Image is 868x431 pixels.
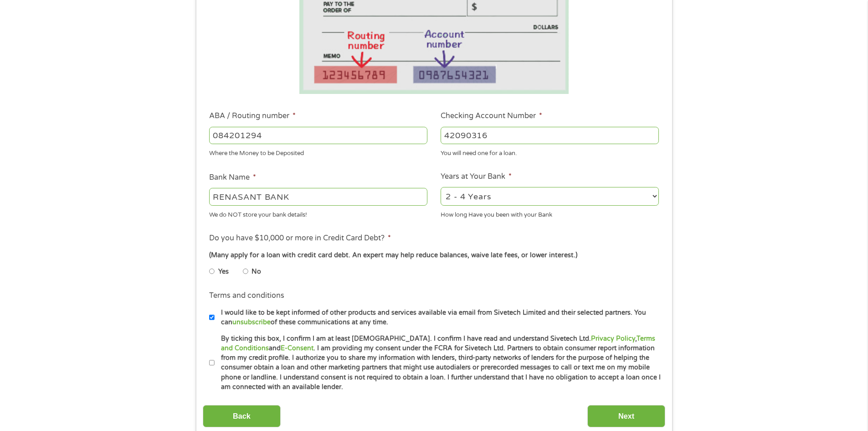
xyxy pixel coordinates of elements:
[209,111,296,121] label: ABA / Routing number
[441,111,542,121] label: Checking Account Number
[209,234,391,243] label: Do you have $10,000 or more in Credit Card Debt?
[209,250,658,260] div: (Many apply for a loan with credit card debt. An expert may help reduce balances, waive late fees...
[209,173,256,182] label: Bank Name
[209,291,284,301] label: Terms and conditions
[215,334,662,392] label: By ticking this box, I confirm I am at least [DEMOGRAPHIC_DATA]. I confirm I have read and unders...
[587,405,665,427] input: Next
[232,318,271,326] a: unsubscribe
[209,146,427,158] div: Where the Money to be Deposited
[221,335,655,352] a: Terms and Conditions
[441,127,659,144] input: 345634636
[281,344,313,352] a: E-Consent
[591,335,635,343] a: Privacy Policy
[252,267,261,277] label: No
[215,308,662,327] label: I would like to be kept informed of other products and services available via email from Sivetech...
[218,267,229,277] label: Yes
[441,207,659,219] div: How long Have you been with your Bank
[209,207,427,219] div: We do NOT store your bank details!
[441,146,659,158] div: You will need one for a loan.
[441,172,512,182] label: Years at Your Bank
[209,127,427,144] input: 263177916
[203,405,281,427] input: Back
